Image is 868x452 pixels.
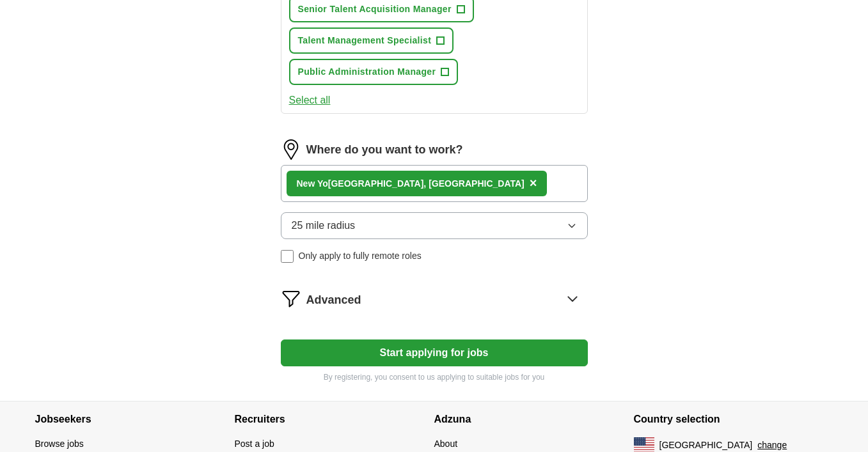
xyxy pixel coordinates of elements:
[235,439,274,449] a: Post a job
[530,174,537,193] button: ×
[298,34,432,47] span: Talent Management Specialist
[434,439,458,449] a: About
[35,439,84,449] a: Browse jobs
[634,401,833,437] h4: Country selection
[297,177,525,191] div: [GEOGRAPHIC_DATA], [GEOGRAPHIC_DATA]
[530,176,537,190] span: ×
[306,141,463,159] label: Where do you want to work?
[281,139,301,160] img: location.png
[289,27,454,54] button: Talent Management Specialist
[659,439,753,452] span: [GEOGRAPHIC_DATA]
[757,439,787,452] button: change
[281,250,294,263] input: Only apply to fully remote roles
[281,288,301,309] img: filter
[297,178,328,189] strong: New Yo
[298,3,452,16] span: Senior Talent Acquisition Manager
[281,371,588,383] p: By registering, you consent to us applying to suitable jobs for you
[298,65,436,79] span: Public Administration Manager
[299,249,422,263] span: Only apply to fully remote roles
[289,93,331,108] button: Select all
[306,292,361,309] span: Advanced
[289,59,459,85] button: Public Administration Manager
[292,218,356,233] span: 25 mile radius
[281,339,588,366] button: Start applying for jobs
[281,212,588,239] button: 25 mile radius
